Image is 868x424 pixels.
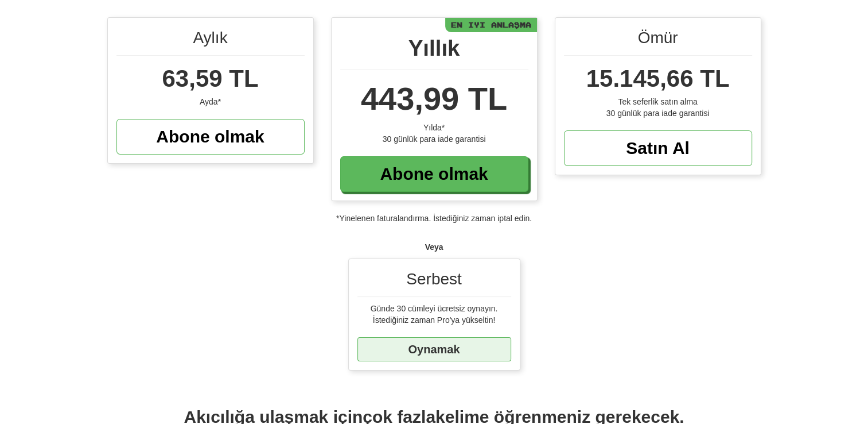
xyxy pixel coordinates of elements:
[162,65,258,92] span: 63,59 TL
[564,96,752,107] div: Tek seferlik satın alma
[357,337,511,362] a: Oynamak
[340,122,528,133] div: Yılda*
[564,107,752,119] div: 30 günlük para iade garantisi
[445,18,537,32] div: En iyi anlaşma
[425,242,443,252] strong: Veya
[361,80,507,117] span: 443,99 TL
[116,26,305,56] div: Aylık
[340,32,528,70] div: Yıllık
[340,156,528,192] a: Abone olmak
[357,268,511,297] div: Serbest
[340,133,528,145] div: 30 günlük para iade garantisi
[586,65,730,92] span: 15.145,66 TL
[564,26,752,56] div: Ömür
[564,130,752,166] a: Satın Al
[357,303,511,314] div: Günde 30 cümleyi ücretsiz oynayın.
[116,119,305,155] a: Abone olmak
[357,314,511,326] div: İstediğiniz zaman Pro'ya yükseltin!
[116,96,305,107] div: Ayda*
